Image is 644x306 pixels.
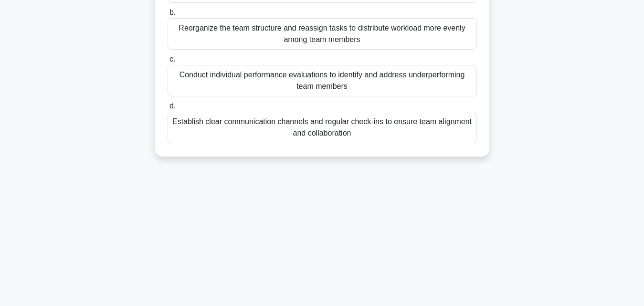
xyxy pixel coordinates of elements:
[169,102,176,110] span: d.
[168,65,477,96] div: Conduct individual performance evaluations to identify and address underperforming team members
[168,112,477,143] div: Establish clear communication channels and regular check-ins to ensure team alignment and collabo...
[169,55,175,63] span: c.
[169,8,176,16] span: b.
[168,18,477,50] div: Reorganize the team structure and reassign tasks to distribute workload more evenly among team me...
